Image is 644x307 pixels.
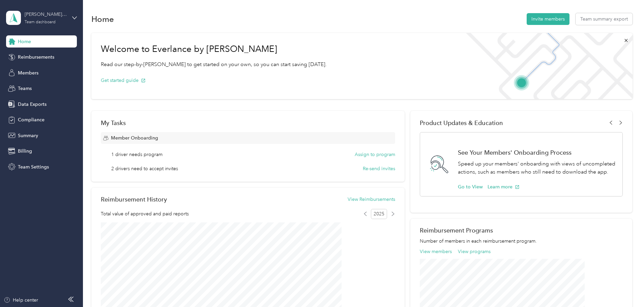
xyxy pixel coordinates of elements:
span: Teams [18,85,32,92]
span: Product Updates & Education [420,119,503,126]
button: Re-send invites [363,165,395,172]
h2: Reimbursement History [101,196,167,203]
p: Speed up your members' onboarding with views of uncompleted actions, such as members who still ne... [458,160,615,176]
iframe: Everlance-gr Chat Button Frame [606,269,644,307]
div: My Tasks [101,119,395,126]
button: Learn more [488,183,520,190]
h1: Home [91,16,114,23]
span: Home [18,38,31,45]
button: Invite members [527,13,569,25]
span: Billing [18,148,32,155]
div: Team dashboard [25,20,56,24]
span: Data Exports [18,101,47,108]
p: Read our step-by-[PERSON_NAME] to get started on your own, so you can start saving [DATE]. [101,60,327,69]
span: Team Settings [18,163,49,171]
span: Member Onboarding [111,134,158,142]
button: Assign to program [355,151,395,158]
button: View programs [458,248,491,255]
button: View members [420,248,452,255]
span: 2025 [371,209,387,219]
button: Get started guide [101,77,146,84]
button: View Reimbursements [348,196,395,203]
img: Welcome to everlance [459,33,632,99]
span: 2 drivers need to accept invites [111,165,178,172]
span: Total value of approved and paid reports [101,210,189,217]
span: Compliance [18,116,45,123]
span: 1 driver needs program [111,151,163,158]
button: Go to View [458,183,483,190]
span: Summary [18,132,38,139]
p: Number of members in each reimbursement program. [420,238,623,245]
button: Help center [4,297,38,304]
h1: Welcome to Everlance by [PERSON_NAME] [101,44,327,55]
div: [PERSON_NAME]'s Approval Team [25,11,67,18]
span: Reimbursements [18,54,54,61]
h2: Reimbursement Programs [420,227,623,234]
button: Team summary export [576,13,633,25]
h1: See Your Members' Onboarding Process [458,149,615,156]
span: Members [18,69,38,76]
